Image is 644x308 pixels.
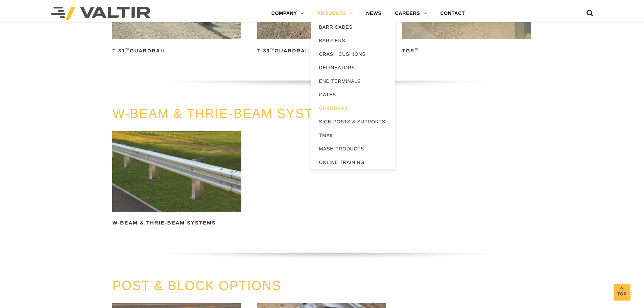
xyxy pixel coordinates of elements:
a: DELINEATORS [311,61,395,74]
img: Valtir [51,7,150,20]
a: CRASH CUSHIONS [311,47,395,61]
span: Top [614,290,630,298]
a: END TERMINALS [311,74,395,88]
a: W-Beam & Thrie-Beam Systems [112,131,241,229]
a: BARRICADES [311,20,395,34]
a: POST & BLOCK OPTIONS [112,279,281,293]
sup: ™ [270,48,275,52]
a: SIGN POSTS & SUPPORTS [311,115,395,128]
a: COMPANY [265,7,311,20]
a: Top [614,284,630,301]
h2: TGS [402,45,531,56]
sup: ™ [414,48,419,52]
sup: ™ [125,48,130,52]
h2: T-31 Guardrail [112,45,241,56]
a: ONLINE TRAINING [311,156,395,169]
h2: W-Beam & Thrie-Beam Systems [112,218,241,229]
a: GUARDRAIL [311,101,395,115]
a: BARRIERS [311,34,395,47]
a: W-BEAM & THRIE-BEAM SYSTEMS [112,106,343,121]
a: GATES [311,88,395,101]
a: PRODUCTS [311,7,360,20]
a: CONTACT [433,7,472,20]
a: MASH PRODUCTS [311,142,395,156]
a: CAREERS [388,7,434,20]
a: NEWS [359,7,388,20]
a: TMAs [311,128,395,142]
h2: T-39 Guardrail [257,45,386,56]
